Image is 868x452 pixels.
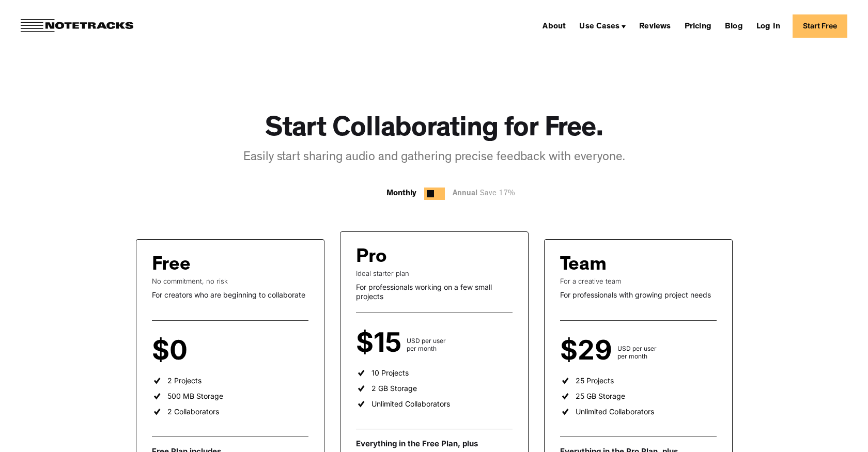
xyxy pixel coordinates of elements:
[576,407,654,416] div: Unlimited Collaborators
[371,384,417,393] div: 2 GB Storage
[356,247,387,269] div: Pro
[407,337,446,352] div: USD per user per month
[560,341,617,360] div: $29
[579,23,619,31] div: Use Cases
[575,18,630,34] div: Use Cases
[152,341,193,360] div: $0
[193,345,223,360] div: per user per month
[560,277,717,285] div: For a creative team
[793,14,847,38] a: Start Free
[152,290,308,300] div: For creators who are beginning to collaborate
[635,18,675,34] a: Reviews
[680,18,716,34] a: Pricing
[371,368,409,378] div: 10 Projects
[356,283,513,301] div: For professionals working on a few small projects
[167,376,202,385] div: 2 Projects
[152,277,308,285] div: No commitment, no risk
[167,407,219,416] div: 2 Collaborators
[721,18,747,34] a: Blog
[560,290,717,300] div: For professionals with growing project needs
[477,190,515,198] span: Save 17%
[371,399,450,409] div: Unlimited Collaborators
[617,345,657,360] div: USD per user per month
[560,255,607,277] div: Team
[152,255,191,277] div: Free
[265,114,603,147] h1: Start Collaborating for Free.
[386,188,416,200] div: Monthly
[356,269,513,277] div: Ideal starter plan
[576,392,625,401] div: 25 GB Storage
[356,334,407,352] div: $15
[752,18,784,34] a: Log In
[576,376,614,385] div: 25 Projects
[356,439,513,449] div: Everything in the Free Plan, plus
[453,188,520,200] div: Annual
[167,392,223,401] div: 500 MB Storage
[538,18,570,34] a: About
[243,149,625,167] div: Easily start sharing audio and gathering precise feedback with everyone.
